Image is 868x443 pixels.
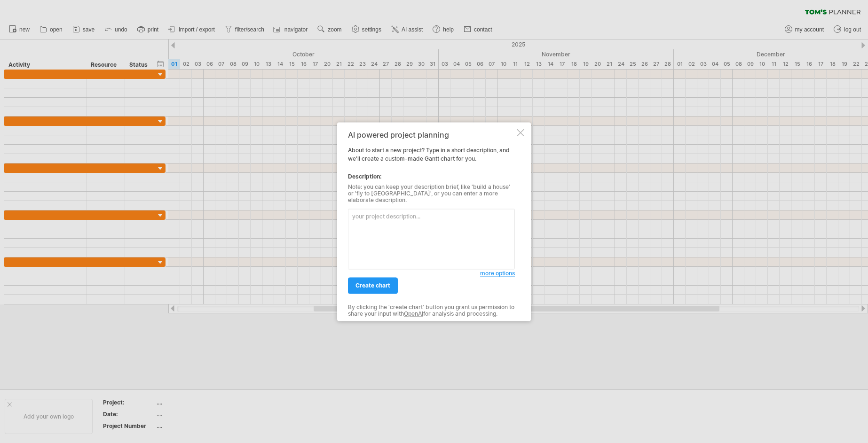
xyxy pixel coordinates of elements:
[348,131,515,312] div: About to start a new project? Type in a short description, and we'll create a custom-made Gantt c...
[480,270,515,277] span: more options
[348,184,515,204] div: Note: you can keep your description brief, like 'build a house' or 'fly to [GEOGRAPHIC_DATA]', or...
[355,282,390,289] span: create chart
[348,131,515,139] div: AI powered project planning
[480,269,515,278] a: more options
[348,304,515,318] div: By clicking the 'create chart' button you grant us permission to share your input with for analys...
[404,311,423,318] a: OpenAI
[348,277,398,294] a: create chart
[348,172,515,181] div: Description:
